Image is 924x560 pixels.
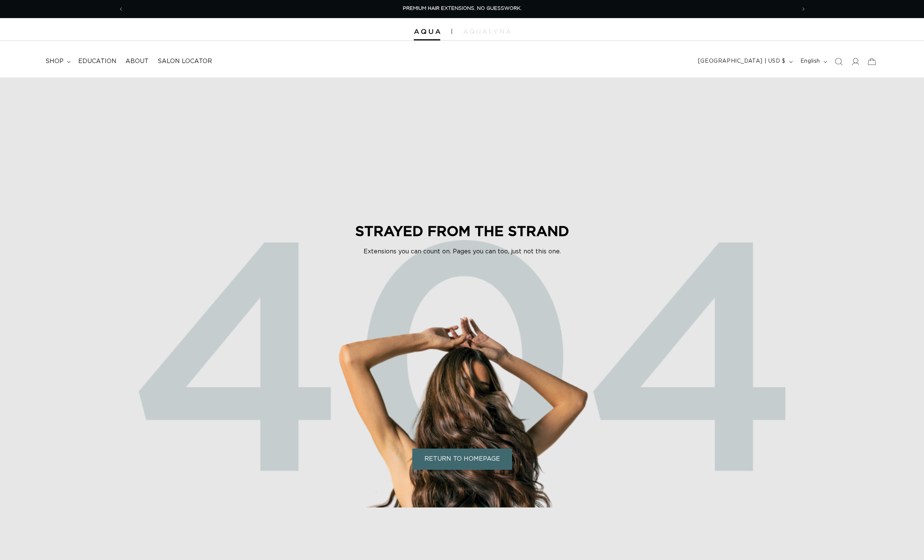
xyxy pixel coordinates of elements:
span: Education [78,57,116,65]
summary: shop [41,53,74,70]
a: Education [74,53,121,70]
img: aqualyna.com [463,29,511,34]
summary: Search [830,53,847,70]
a: About [121,53,153,70]
button: Previous announcement [113,2,129,16]
span: English [800,57,820,65]
a: RETURN TO HOMEPAGE [412,449,512,469]
button: Next announcement [795,2,812,16]
button: [GEOGRAPHIC_DATA] | USD $ [693,54,796,69]
p: Extensions you can count on. Pages you can too, just not this one. [349,247,576,256]
span: PREMIUM HAIR EXTENSIONS. NO GUESSWORK. [403,6,522,11]
a: Salon Locator [153,53,217,70]
img: Aqua Hair Extensions [414,29,440,34]
h2: STRAYED FROM THE STRAND [349,222,576,239]
span: [GEOGRAPHIC_DATA] | USD $ [698,57,786,65]
span: About [125,57,149,65]
span: Salon Locator [158,57,212,65]
button: English [796,54,830,69]
span: shop [45,57,63,65]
